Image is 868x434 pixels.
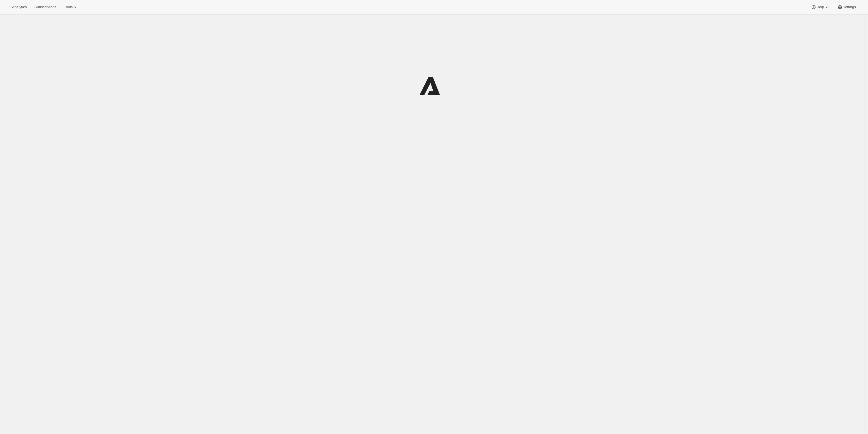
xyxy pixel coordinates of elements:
[816,5,824,9] span: Help
[34,5,56,9] span: Subscriptions
[9,3,30,11] button: Analytics
[12,5,27,9] span: Analytics
[64,5,73,9] span: Tools
[61,3,81,11] button: Tools
[843,5,856,9] span: Settings
[31,3,60,11] button: Subscriptions
[808,3,833,11] button: Help
[834,3,859,11] button: Settings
